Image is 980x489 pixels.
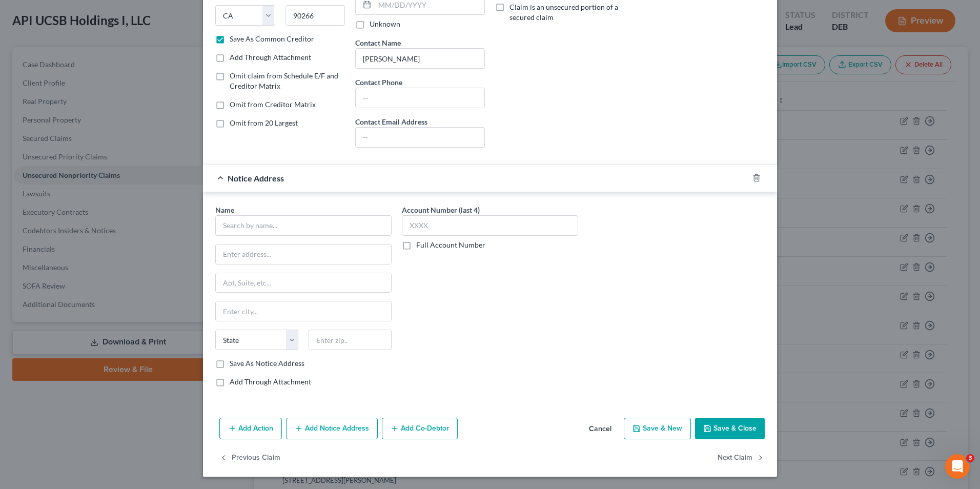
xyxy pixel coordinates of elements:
input: -- [356,128,484,147]
label: Add Through Attachment [230,377,311,387]
label: Account Number (last 4) [402,205,480,215]
input: XXXX [402,215,578,236]
button: Previous Claim [219,447,280,469]
button: Add Action [219,418,282,439]
label: Save As Notice Address [230,358,304,369]
label: Add Through Attachment [230,52,311,63]
label: Full Account Number [416,240,485,250]
span: Name [215,206,234,214]
label: Save As Common Creditor [230,34,314,44]
iframe: Intercom live chat [945,454,970,479]
label: Contact Phone [355,77,402,88]
span: Omit from 20 Largest [230,118,298,127]
button: Save & Close [695,418,765,439]
span: Omit from Creditor Matrix [230,100,316,109]
button: Next Claim [718,447,765,469]
input: Enter address... [216,244,391,264]
button: Add Notice Address [286,418,378,439]
label: Contact Name [355,37,401,48]
span: Notice Address [228,173,284,183]
label: Unknown [370,19,400,29]
input: -- [356,88,484,108]
input: Enter zip.. [309,330,392,350]
button: Add Co-Debtor [382,418,458,439]
span: Claim is an unsecured portion of a secured claim [509,3,618,22]
label: Contact Email Address [355,116,427,127]
button: Save & New [624,418,691,439]
input: Search by name... [215,215,392,236]
input: Apt, Suite, etc... [216,273,391,293]
span: Omit claim from Schedule E/F and Creditor Matrix [230,71,338,90]
input: -- [356,49,484,68]
input: Enter zip... [285,5,345,26]
span: 3 [966,454,974,462]
button: Cancel [581,419,620,439]
input: Enter city... [216,301,391,321]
